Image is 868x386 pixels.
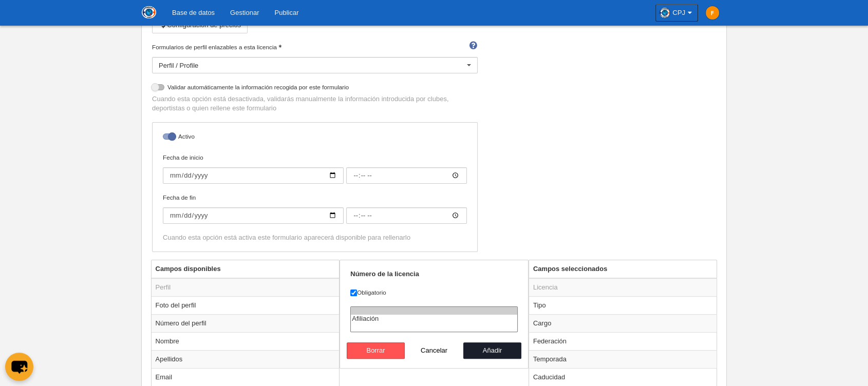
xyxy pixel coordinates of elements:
td: Tipo [529,296,717,314]
td: Perfil [152,278,339,297]
td: Caducidad [529,368,717,386]
label: Fecha de fin [163,193,467,224]
input: Fecha de fin [163,207,344,224]
p: Cuando esta opción está desactivada, validarás manualmente la información introducida por clubes,... [152,94,478,113]
img: CPJ [142,6,156,18]
i: Obligatorio [278,45,281,48]
th: Campos seleccionados [529,260,717,278]
div: Cuando esta opción está activa este formulario aparecerá disponible para rellenarlo [163,233,467,242]
td: Foto del perfil [152,296,339,314]
label: Fecha de inicio [163,153,467,184]
input: Fecha de fin [346,207,467,224]
a: CPJ [655,4,698,22]
td: Federación [529,332,717,350]
td: Email [152,368,339,386]
input: Fecha de inicio [346,167,467,184]
td: Cargo [529,314,717,332]
th: Campos disponibles [152,260,339,278]
td: Temporada [529,350,717,368]
td: Número del perfil [152,314,339,332]
label: Validar automáticamente la información recogida por este formulario [152,83,478,94]
button: chat-button [5,353,33,381]
input: Obligatorio [350,289,357,296]
label: Obligatorio [350,288,518,297]
img: c2l6ZT0zMHgzMCZmcz05JnRleHQ9RiZiZz1mYjhjMDA%3D.png [706,6,719,20]
option: Afiliación [351,315,517,323]
td: Licencia [529,278,717,297]
label: Formularios de perfil enlazables a esta licencia [152,43,478,52]
span: Perfil / Profile [159,62,198,69]
img: OahAUokjtesP.30x30.jpg [659,8,670,18]
td: Apellidos [152,350,339,368]
button: Cancelar [405,342,463,359]
span: CPJ [672,8,685,18]
label: Activo [163,132,467,144]
strong: Número de la licencia [350,270,419,278]
input: Fecha de inicio [163,167,344,184]
button: Añadir [463,342,522,359]
button: Borrar [347,342,405,359]
td: Nombre [152,332,339,350]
